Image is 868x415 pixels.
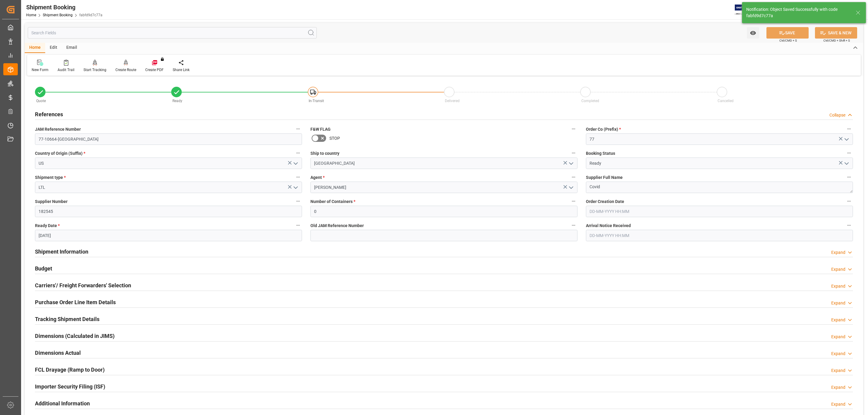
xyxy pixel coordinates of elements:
span: Cancelled [718,99,734,103]
div: Expand [831,300,845,306]
h2: Importer Security Filing (ISF) [35,382,105,391]
input: Type to search/select [35,158,302,169]
input: DD-MM-YYYY [35,230,302,241]
span: STOP [329,135,340,142]
button: Ready Date * [294,221,302,229]
div: Edit [45,43,62,53]
div: Expand [831,283,845,289]
button: F&W FLAG [570,125,577,133]
button: SAVE & NEW [815,27,857,39]
a: Shipment Booking [43,13,73,17]
button: open menu [291,183,300,192]
button: open menu [842,159,851,168]
h2: FCL Drayage (Ramp to Door) [35,366,105,374]
button: Agent * [570,173,577,181]
img: Exertis%20JAM%20-%20Email%20Logo.jpg_1722504956.jpg [735,5,756,15]
h2: Purchase Order Line Item Details [35,298,116,306]
span: Old JAM Reference Number [310,223,364,229]
h2: Carriers'/ Freight Forwarders' Selection [35,281,131,289]
button: Arrival Notice Received [845,221,853,229]
h2: Dimensions Actual [35,349,81,357]
h2: References [35,110,63,118]
h2: Budget [35,264,52,273]
h2: Shipment Information [35,248,88,256]
button: Country of Origin (Suffix) * [294,149,302,157]
div: Create Route [115,67,136,73]
div: Shipment Booking [26,3,102,12]
span: Agent [310,174,325,181]
h2: Tracking Shipment Details [35,315,99,323]
span: Country of Origin (Suffix) [35,150,85,157]
div: Email [62,43,82,53]
span: Ctrl/CMD + S [779,38,797,43]
span: Ready Date [35,223,60,229]
div: Expand [831,401,845,407]
div: Expand [831,367,845,374]
button: Shipment type * [294,173,302,181]
div: Share Link [173,67,190,73]
button: Order Creation Date [845,197,853,205]
button: Old JAM Reference Number [570,221,577,229]
div: Expand [831,249,845,256]
button: JAM Reference Number [294,125,302,133]
div: Expand [831,351,845,357]
button: Order Co (Prefix) * [845,125,853,133]
h2: Dimensions (Calculated in JIMS) [35,332,115,340]
span: Quote [36,99,46,103]
div: Expand [831,334,845,340]
div: Expand [831,384,845,391]
span: Supplier Full Name [586,174,623,181]
span: Number of Containers [310,198,355,205]
button: Booking Status [845,149,853,157]
a: Home [26,13,36,17]
span: F&W FLAG [310,126,331,133]
span: Booking Status [586,150,615,157]
div: Start Tracking [83,67,106,73]
button: Ship to country [570,149,577,157]
textarea: Covid [586,182,853,193]
input: Search Fields [28,27,317,39]
div: Audit Trail [58,67,74,73]
button: open menu [566,159,575,168]
span: Shipment type [35,174,66,181]
span: Delivered [445,99,460,103]
button: SAVE [766,27,809,39]
span: JAM Reference Number [35,126,81,133]
span: Order Co (Prefix) [586,126,621,133]
div: Notification: Object Saved Successfully with code fabfd9d7c77a [746,6,850,19]
button: open menu [291,159,300,168]
div: Collapse [829,112,845,118]
div: New Form [32,67,49,73]
button: open menu [747,27,759,39]
input: DD-MM-YYYY HH:MM [586,230,853,241]
span: Arrival Notice Received [586,223,631,229]
span: Ship to country [310,150,339,157]
span: Completed [581,99,599,103]
h2: Additional Information [35,399,90,407]
span: Supplier Number [35,198,68,205]
input: DD-MM-YYYY HH:MM [586,206,853,217]
button: open menu [842,135,851,144]
div: Expand [831,317,845,323]
span: In-Transit [309,99,324,103]
span: Ready [172,99,182,103]
button: open menu [566,183,575,192]
button: Supplier Full Name [845,173,853,181]
span: Order Creation Date [586,198,624,205]
button: Number of Containers * [570,197,577,205]
div: Home [25,43,45,53]
span: Ctrl/CMD + Shift + S [823,38,850,43]
button: Supplier Number [294,197,302,205]
div: Expand [831,266,845,273]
